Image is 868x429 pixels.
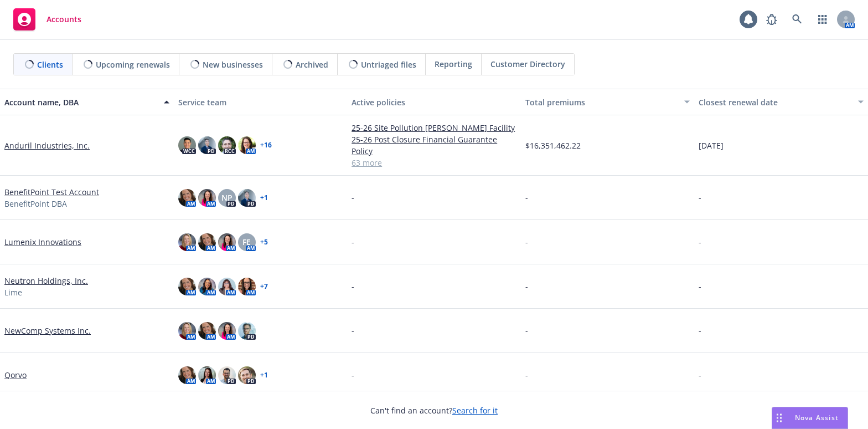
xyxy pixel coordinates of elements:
[352,134,516,157] a: 25-26 Post Closure Financial Guarantee Policy
[435,58,472,70] span: Reporting
[198,189,216,207] img: photo
[352,122,516,134] a: 25-26 Site Pollution [PERSON_NAME] Facility
[260,372,268,379] a: + 1
[699,280,701,292] span: -
[4,236,81,248] a: Lumenix Innovations
[786,8,808,30] a: Search
[352,157,516,168] a: 63 more
[4,198,67,210] span: BenefitPoint DBA
[699,140,724,151] span: [DATE]
[96,59,170,70] span: Upcoming renewals
[178,136,196,154] img: photo
[46,15,81,24] span: Accounts
[490,58,565,70] span: Customer Directory
[242,236,251,248] span: FE
[238,136,256,154] img: photo
[198,278,216,295] img: photo
[812,8,834,30] a: Switch app
[4,186,99,198] a: BenefitPoint Test Account
[178,96,343,108] div: Service team
[238,322,256,340] img: photo
[218,233,236,251] img: photo
[203,59,263,70] span: New businesses
[178,189,196,207] img: photo
[4,96,157,108] div: Account name, DBA
[260,283,268,290] a: + 7
[452,405,498,416] a: Search for it
[525,192,528,203] span: -
[352,192,354,203] span: -
[525,325,528,336] span: -
[525,236,528,248] span: -
[525,369,528,381] span: -
[260,195,268,201] a: + 1
[761,8,783,30] a: Report a Bug
[694,89,868,115] button: Closest renewal date
[4,275,88,287] a: Neutron Holdings, Inc.
[772,407,848,429] button: Nova Assist
[37,59,63,70] span: Clients
[795,413,839,422] span: Nova Assist
[699,96,851,108] div: Closest renewal date
[352,236,354,248] span: -
[352,325,354,336] span: -
[238,366,256,384] img: photo
[260,239,268,246] a: + 5
[218,322,236,340] img: photo
[699,369,701,381] span: -
[352,96,516,108] div: Active policies
[221,192,232,203] span: NP
[9,4,86,35] a: Accounts
[4,140,90,151] a: Anduril Industries, Inc.
[178,366,196,384] img: photo
[347,89,521,115] button: Active policies
[772,407,786,428] div: Drag to move
[198,233,216,251] img: photo
[218,278,236,295] img: photo
[361,59,416,70] span: Untriaged files
[699,325,701,336] span: -
[4,325,91,336] a: NewComp Systems Inc.
[699,192,701,203] span: -
[4,287,22,298] span: Lime
[525,96,678,108] div: Total premiums
[260,142,272,149] a: + 16
[521,89,695,115] button: Total premiums
[198,136,216,154] img: photo
[4,369,27,381] a: Qorvo
[218,136,236,154] img: photo
[198,366,216,384] img: photo
[525,140,581,151] span: $16,351,462.22
[525,280,528,292] span: -
[218,366,236,384] img: photo
[178,322,196,340] img: photo
[174,89,348,115] button: Service team
[699,236,701,248] span: -
[198,322,216,340] img: photo
[178,233,196,251] img: photo
[370,405,498,416] span: Can't find an account?
[238,278,256,295] img: photo
[352,280,354,292] span: -
[238,189,256,207] img: photo
[178,278,196,295] img: photo
[296,59,328,70] span: Archived
[352,369,354,381] span: -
